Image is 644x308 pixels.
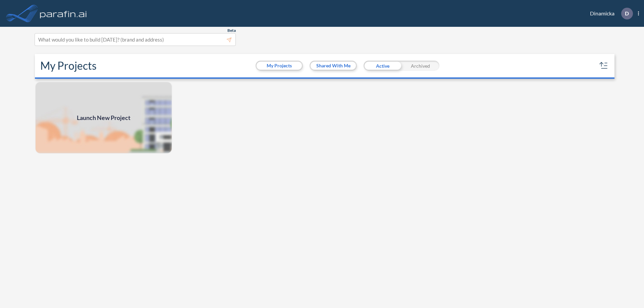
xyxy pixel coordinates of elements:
[227,28,236,33] span: Beta
[401,61,439,71] div: Archived
[257,62,302,70] button: My Projects
[35,81,172,154] a: Launch New Project
[35,81,172,154] img: add
[580,8,639,19] div: Dinamicka
[364,61,401,71] div: Active
[625,10,629,16] p: D
[77,113,130,122] span: Launch New Project
[311,62,356,70] button: Shared With Me
[598,60,609,71] button: sort
[40,59,97,72] h2: My Projects
[39,7,88,20] img: logo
